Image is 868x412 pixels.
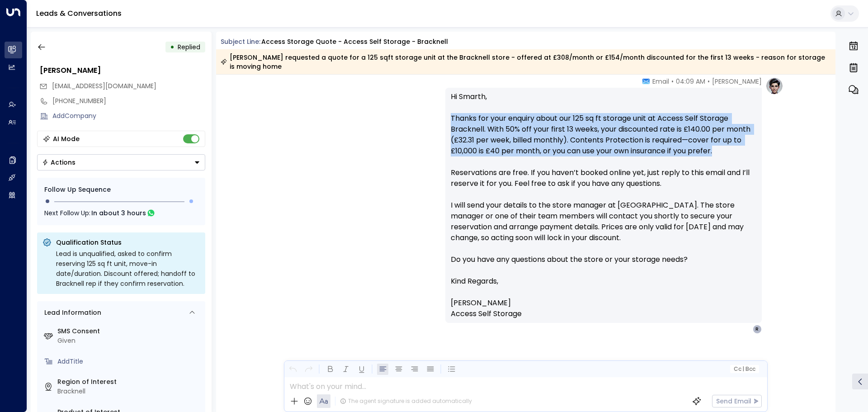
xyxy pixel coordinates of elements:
div: • [170,39,175,55]
button: Cc|Bcc [730,365,759,374]
span: [PERSON_NAME] [451,298,511,308]
div: Lead Information [41,308,101,317]
button: Undo [287,364,298,375]
img: profile-logo.png [765,77,783,95]
div: Bracknell [57,387,202,396]
span: | [742,366,744,372]
div: Follow Up Sequence [44,185,198,194]
span: Subject Line: [221,37,260,46]
span: 04:09 AM [676,77,705,86]
div: Lead is unqualified, asked to confirm reserving 125 sq ft unit, move-in date/duration. Discount o... [56,249,200,289]
span: • [671,77,674,86]
span: Access Self Storage [451,308,522,319]
div: The agent signature is added automatically [340,397,472,405]
div: R [753,325,762,334]
div: AddCompany [52,111,205,121]
p: Qualification Status [56,238,200,247]
div: Button group with a nested menu [37,154,205,170]
div: [PHONE_NUMBER] [52,96,205,106]
div: Next Follow Up: [44,208,198,218]
span: Replied [178,43,200,52]
label: Region of Interest [57,377,202,387]
span: [PERSON_NAME] [712,77,762,86]
div: [PERSON_NAME] requested a quote for a 125 sqft storage unit at the Bracknell store - offered at £... [221,53,830,71]
span: rawlings.smarth@gmail.com [52,81,156,91]
span: Email [652,77,669,86]
label: SMS Consent [57,327,202,336]
span: [EMAIL_ADDRESS][DOMAIN_NAME] [52,81,156,90]
div: Actions [42,158,75,166]
button: Redo [303,364,314,375]
span: Kind Regards, [451,276,498,287]
button: Actions [37,154,205,170]
div: Access Storage Quote - Access Self Storage - Bracknell [261,37,448,47]
div: AddTitle [57,357,202,366]
a: Leads & Conversations [36,8,122,19]
span: In about 3 hours [91,208,146,218]
span: Cc Bcc [733,366,755,372]
span: • [708,77,710,86]
div: Given [57,336,202,346]
div: AI Mode [53,134,80,143]
div: [PERSON_NAME] [40,65,205,76]
p: Hi Smarth, Thanks for your enquiry about our 125 sq ft storage unit at Access Self Storage Brackn... [451,91,756,276]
